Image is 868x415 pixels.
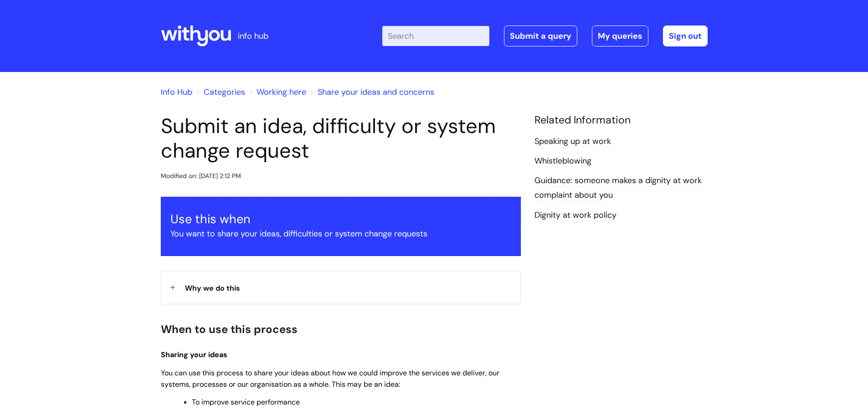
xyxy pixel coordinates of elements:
[161,368,499,389] span: You can use this process to share your ideas about how we could improve the services we deliver, ...
[382,26,708,46] div: | -
[238,29,268,43] p: info hub
[504,26,577,46] a: Submit a query
[161,350,227,359] span: Sharing your ideas
[204,87,245,97] a: Categories
[318,87,434,97] a: Share your ideas and concerns
[257,87,306,97] a: Working here
[382,26,489,46] input: Search
[534,136,611,148] a: Speaking up at work
[161,114,521,163] h1: Submit an idea, difficulty or system change request
[247,85,306,99] li: Working here
[161,322,298,336] span: When to use this process
[195,85,245,99] li: Solution home
[170,226,511,241] p: You want to share your ideas, difficulties or system change requests
[192,397,300,407] span: To improve service performance
[534,175,702,201] a: Guidance: someone makes a dignity at work complaint about you
[185,283,240,293] span: Why we do this
[161,87,192,97] a: Info Hub
[308,85,434,99] li: Share your ideas and concerns
[161,170,241,182] div: Modified on: [DATE] 2:12 PM
[663,26,708,46] a: Sign out
[534,114,708,127] h4: Related Information
[534,210,616,221] a: Dignity at work policy
[170,212,511,226] h3: Use this when
[534,155,591,167] a: Whistleblowing
[592,26,648,46] a: My queries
